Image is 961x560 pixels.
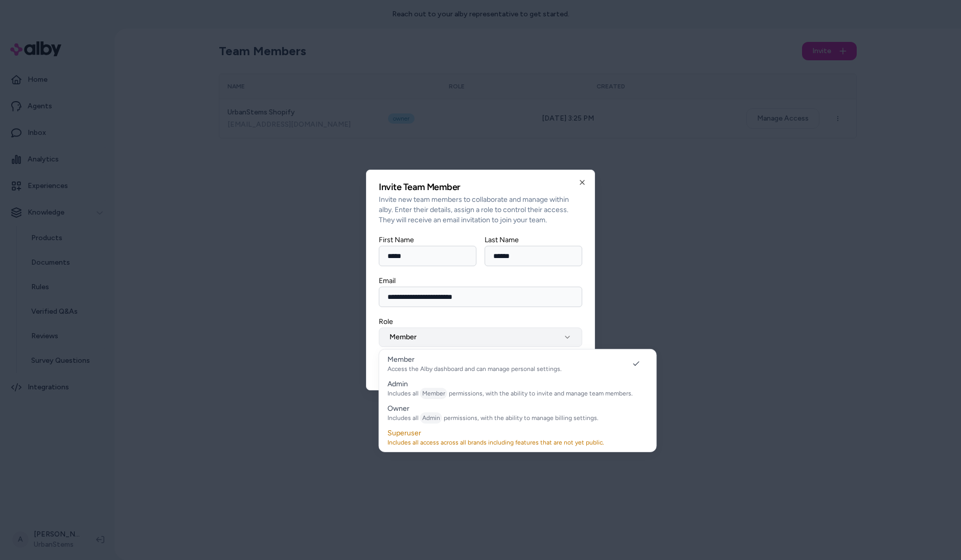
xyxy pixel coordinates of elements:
[379,182,582,192] h2: Invite Team Member
[387,404,409,413] span: Owner
[485,236,519,244] label: Last Name
[387,380,408,388] span: Admin
[379,276,396,285] label: Email
[387,438,604,447] p: Includes all access across all brands including features that are not yet public.
[379,236,414,244] label: First Name
[387,365,562,373] p: Access the Alby dashboard and can manage personal settings.
[387,429,421,437] span: Superuser
[420,412,442,424] span: Admin
[420,388,447,399] span: Member
[387,355,415,364] span: Member
[387,414,599,422] p: Includes all permissions, with the ability to manage billing settings.
[379,195,582,225] p: Invite new team members to collaborate and manage within alby. Enter their details, assign a role...
[387,389,633,398] p: Includes all permissions, with the ability to invite and manage team members.
[379,317,393,326] label: Role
